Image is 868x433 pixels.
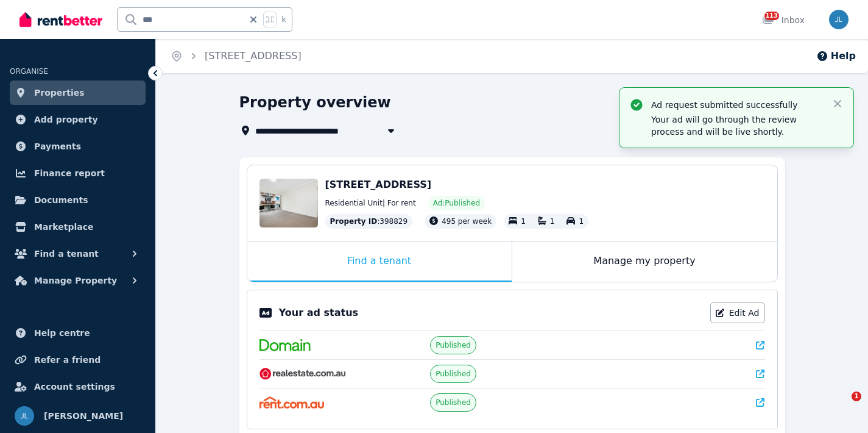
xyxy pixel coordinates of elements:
[436,369,471,379] span: Published
[34,352,101,367] span: Refer a friend
[764,12,779,20] span: 113
[34,273,117,288] span: Manage Property
[34,112,98,127] span: Add property
[10,348,146,372] a: Refer a friend
[279,306,358,320] p: Your ad status
[550,217,555,226] span: 1
[433,198,480,208] span: Ad: Published
[281,15,286,24] span: k
[436,398,471,407] span: Published
[34,85,85,100] span: Properties
[239,93,391,112] h1: Property overview
[34,326,90,340] span: Help centre
[259,339,311,351] img: Domain.com.au
[512,242,777,282] div: Manage my property
[10,374,146,399] a: Account settings
[34,246,99,261] span: Find a tenant
[325,214,413,229] div: : 398829
[521,217,526,226] span: 1
[19,10,102,29] img: RentBetter
[34,220,93,234] span: Marketplace
[10,268,146,293] button: Manage Property
[10,134,146,159] a: Payments
[762,14,805,26] div: Inbox
[34,139,81,154] span: Payments
[10,321,146,345] a: Help centre
[325,179,432,190] span: [STREET_ADDRESS]
[259,396,325,409] img: Rent.com.au
[10,242,146,266] button: Find a tenant
[579,217,584,226] span: 1
[651,99,822,111] p: Ad request submitted successfully
[247,242,512,282] div: Find a tenant
[436,340,471,350] span: Published
[325,198,416,208] span: Residential Unit | For rent
[34,166,105,181] span: Finance report
[205,50,302,62] a: [STREET_ADDRESS]
[651,113,822,138] p: Your ad will go through the review process and will be live shortly.
[15,406,34,426] img: Joanne Lau
[710,302,765,323] a: Edit Ad
[44,409,123,423] span: [PERSON_NAME]
[34,379,115,394] span: Account settings
[259,368,347,380] img: RealEstate.com.au
[34,193,88,207] span: Documents
[816,49,856,63] button: Help
[829,10,849,29] img: Joanne Lau
[852,392,861,401] span: 1
[827,392,856,421] iframe: Intercom live chat
[10,161,146,185] a: Finance report
[10,188,146,212] a: Documents
[156,39,316,73] nav: Breadcrumb
[10,67,48,76] span: ORGANISE
[10,215,146,239] a: Marketplace
[442,217,492,226] span: 495 per week
[10,81,146,105] a: Properties
[10,107,146,132] a: Add property
[330,216,378,226] span: Property ID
